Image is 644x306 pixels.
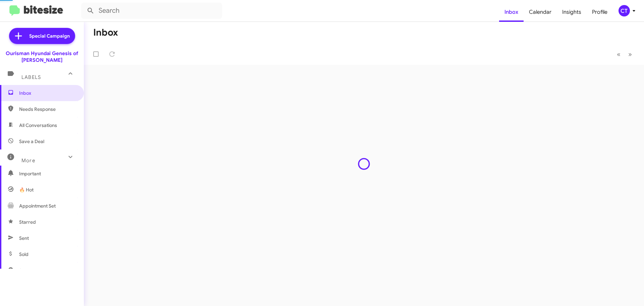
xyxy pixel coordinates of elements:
span: All Conversations [19,122,57,129]
button: CT [613,5,637,16]
button: Next [624,47,636,61]
span: Inbox [19,90,76,96]
button: Previous [613,47,625,61]
span: Needs Response [19,106,76,113]
a: Special Campaign [9,28,75,44]
input: Search [81,3,222,19]
span: Appointment Set [19,203,56,209]
span: Labels [21,74,41,80]
span: Sold [19,251,29,258]
a: Inbox [499,2,524,22]
a: Insights [557,2,587,22]
span: « [617,50,621,58]
span: » [628,50,632,58]
nav: Page navigation example [613,47,636,61]
div: CT [619,5,630,16]
span: Special Campaign [29,33,70,39]
span: More [21,158,35,164]
a: Calendar [524,2,557,22]
h1: Inbox [93,27,118,38]
span: 🔥 Hot [19,186,34,193]
span: Important [19,170,76,177]
a: Profile [587,2,613,22]
span: Save a Deal [19,138,44,145]
span: Starred [19,219,36,225]
span: Sold Responded [19,267,55,274]
span: Sent [19,235,29,242]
